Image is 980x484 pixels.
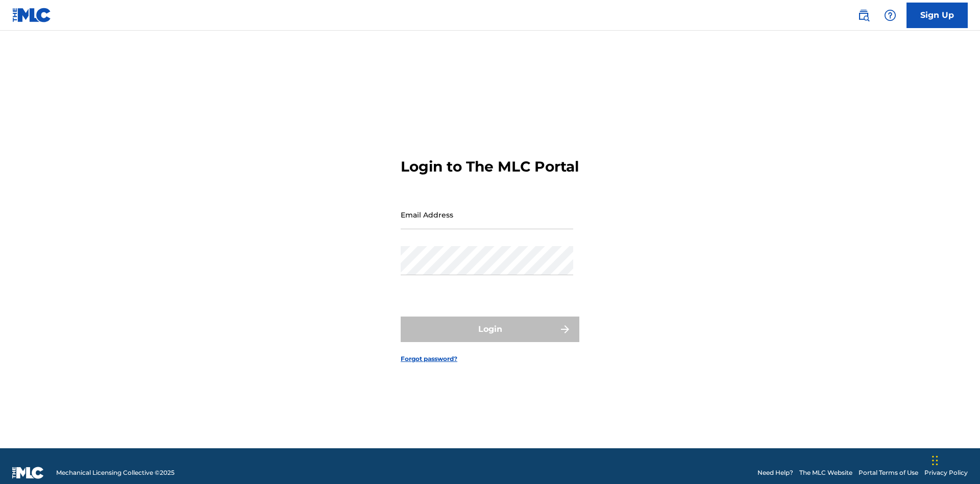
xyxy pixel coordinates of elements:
img: logo [12,467,44,479]
img: search [857,9,870,21]
a: Portal Terms of Use [859,468,918,477]
h3: Login to The MLC Portal [401,158,579,176]
a: Public Search [853,5,874,26]
img: help [884,9,896,21]
a: Sign Up [906,3,968,28]
a: Forgot password? [401,354,457,364]
div: Help [880,5,900,26]
img: MLC Logo [12,8,52,22]
a: Need Help? [757,468,793,477]
span: Mechanical Licensing Collective © 2025 [56,468,175,477]
a: Privacy Policy [924,468,968,477]
div: Drag [932,445,938,476]
iframe: Chat Widget [929,435,980,484]
a: The MLC Website [799,468,852,477]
